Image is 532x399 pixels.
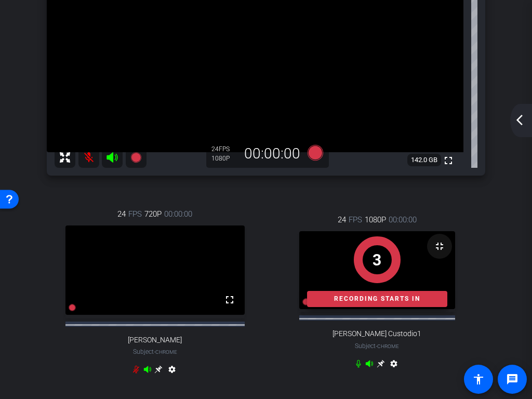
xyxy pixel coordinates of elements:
[219,145,230,153] span: FPS
[128,336,182,344] span: [PERSON_NAME]
[376,342,377,350] span: -
[349,214,362,225] span: FPS
[355,341,399,351] span: Subject
[223,294,236,306] mat-icon: fullscreen
[166,365,178,378] mat-icon: settings
[389,214,417,225] span: 00:00:00
[513,114,526,126] mat-icon: arrow_back_ios_new
[442,154,455,167] mat-icon: fullscreen
[377,343,399,349] span: Chrome
[472,373,485,385] mat-icon: accessibility
[133,347,177,356] span: Subject
[128,208,142,220] span: FPS
[154,348,155,355] span: -
[307,291,447,307] div: Recording starts in
[373,248,381,272] div: 3
[365,214,386,225] span: 1080P
[506,373,518,385] mat-icon: message
[237,145,307,163] div: 00:00:00
[144,208,162,220] span: 720P
[332,329,421,338] span: [PERSON_NAME] Custodio1
[211,154,237,163] div: 1080P
[211,145,237,153] div: 24
[155,349,177,355] span: Chrome
[388,360,400,372] mat-icon: settings
[433,240,446,252] mat-icon: fullscreen_exit
[407,154,441,166] span: 142.0 GB
[117,208,126,220] span: 24
[338,214,346,225] span: 24
[164,208,192,220] span: 00:00:00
